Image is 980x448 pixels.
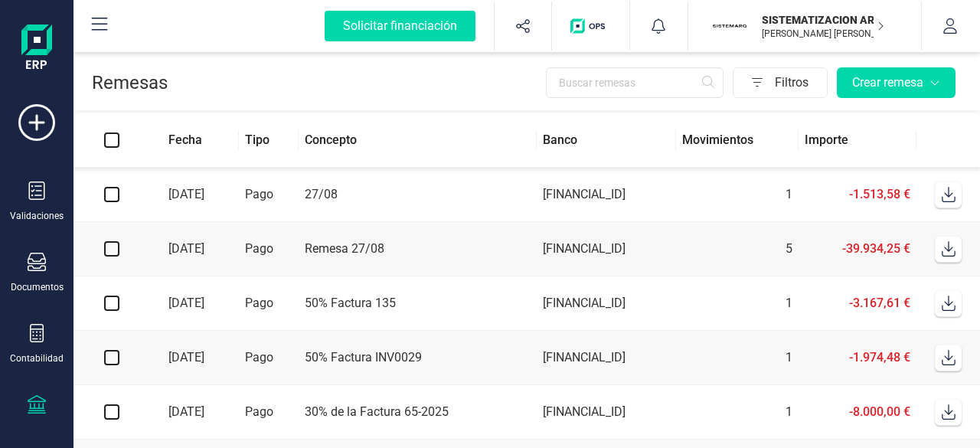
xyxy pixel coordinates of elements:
[837,67,955,98] button: Crear remesa
[546,67,724,98] input: Buscar remesas
[849,404,910,419] span: -8.000,00 €
[150,168,239,222] td: [DATE]
[299,168,537,222] td: 27/08
[537,113,676,168] th: Banco
[299,222,537,276] td: Remesa 27/08
[239,113,299,168] th: Tipo
[10,352,64,365] div: Contabilidad
[537,222,676,276] td: [FINANCIAL_ID]
[245,241,273,256] span: Pago
[676,168,799,222] td: 1
[306,2,494,51] button: Solicitar financiación
[775,67,827,98] span: Filtros
[707,2,903,51] button: SISISTEMATIZACION ARQUITECTONICA EN REFORMAS SL[PERSON_NAME] [PERSON_NAME]
[245,296,273,310] span: Pago
[676,276,799,331] td: 1
[537,276,676,331] td: [FINANCIAL_ID]
[299,276,537,331] td: 50% Factura 135
[849,187,910,201] span: -1.513,58 €
[10,210,64,222] div: Validaciones
[676,113,799,168] th: Movimientos
[852,74,940,92] div: Crear remesa
[842,241,910,256] span: -39.934,25 €
[561,2,620,51] button: Logo de OPS
[21,25,52,74] img: Logo Finanedi
[537,331,676,385] td: [FINANCIAL_ID]
[150,331,239,385] td: [DATE]
[299,113,537,168] th: Concepto
[245,187,273,201] span: Pago
[537,168,676,222] td: [FINANCIAL_ID]
[150,222,239,276] td: [DATE]
[537,385,676,440] td: [FINANCIAL_ID]
[150,113,239,168] th: Fecha
[299,331,537,385] td: 50% Factura INV0029
[676,222,799,276] td: 5
[245,350,273,365] span: Pago
[150,385,239,440] td: [DATE]
[150,276,239,331] td: [DATE]
[325,11,475,41] div: Solicitar financiación
[92,70,168,95] p: Remesas
[245,404,273,419] span: Pago
[299,385,537,440] td: 30% de la Factura 65-2025
[676,331,799,385] td: 1
[799,113,916,168] th: Importe
[849,350,910,365] span: -1.974,48 €
[11,281,64,293] div: Documentos
[849,296,910,310] span: -3.167,61 €
[676,385,799,440] td: 1
[570,18,611,34] img: Logo de OPS
[713,9,746,43] img: SI
[762,12,884,28] p: SISTEMATIZACION ARQUITECTONICA EN REFORMAS SL
[733,67,828,98] button: Filtros
[762,28,884,40] p: [PERSON_NAME] [PERSON_NAME]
